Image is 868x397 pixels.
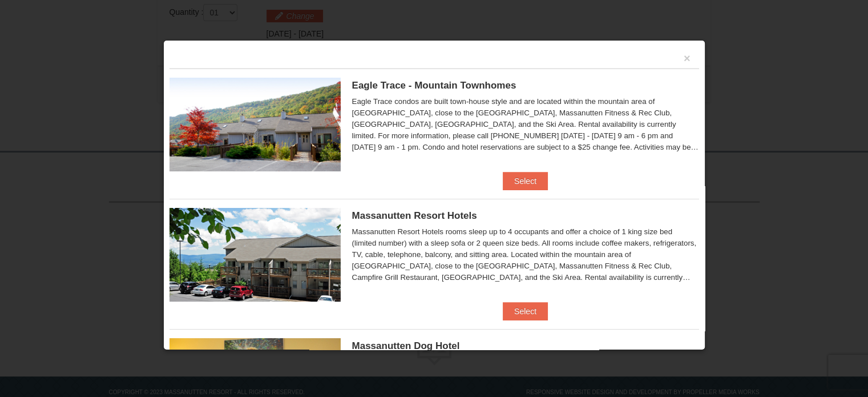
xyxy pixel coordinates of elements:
img: 19219026-1-e3b4ac8e.jpg [169,208,341,302]
button: Select [503,172,548,190]
div: Massanutten Resort Hotels rooms sleep up to 4 occupants and offer a choice of 1 king size bed (li... [352,226,699,283]
img: 19218983-1-9b289e55.jpg [169,78,341,171]
button: × [684,53,691,64]
span: Eagle Trace - Mountain Townhomes [352,80,516,91]
button: Select [503,302,548,320]
span: Massanutten Resort Hotels [352,210,477,221]
span: Massanutten Dog Hotel [352,340,460,351]
div: Eagle Trace condos are built town-house style and are located within the mountain area of [GEOGRA... [352,96,699,153]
